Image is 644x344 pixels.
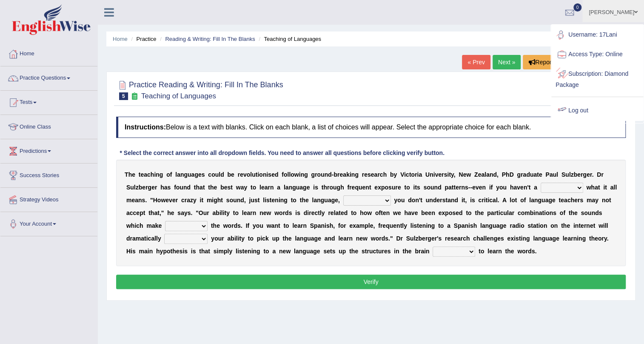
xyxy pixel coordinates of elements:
[583,171,587,178] b: g
[404,171,406,178] b: i
[347,184,349,191] b: f
[199,184,203,191] b: a
[551,64,643,93] a: Subscription: Diamond Package
[323,184,327,191] b: h
[129,35,156,43] li: Practice
[0,188,97,209] a: Strategy Videos
[368,171,371,178] b: s
[490,171,493,178] b: n
[243,171,247,178] b: v
[496,184,499,191] b: y
[132,171,135,178] b: e
[156,171,160,178] b: n
[598,184,600,191] b: t
[427,184,430,191] b: o
[506,171,510,178] b: h
[174,184,176,191] b: f
[365,184,369,191] b: n
[364,171,368,178] b: e
[415,184,417,191] b: t
[556,171,558,178] b: l
[489,184,491,191] b: i
[265,184,268,191] b: a
[419,171,422,178] b: a
[231,184,233,191] b: t
[415,171,417,178] b: r
[398,184,401,191] b: e
[198,171,202,178] b: e
[529,184,531,191] b: t
[491,184,493,191] b: f
[252,171,256,178] b: u
[425,171,430,178] b: U
[284,184,285,191] b: l
[134,184,136,191] b: l
[456,184,459,191] b: e
[336,184,340,191] b: g
[150,197,153,204] b: "
[472,184,476,191] b: e
[180,184,183,191] b: u
[177,171,180,178] b: a
[362,171,364,178] b: r
[175,171,177,178] b: l
[380,171,383,178] b: c
[139,184,142,191] b: b
[259,171,263,178] b: o
[165,197,169,204] b: e
[144,171,147,178] b: a
[271,171,275,178] b: e
[142,197,145,204] b: s
[151,184,155,191] b: e
[468,184,470,191] b: -
[0,139,97,161] a: Predictions
[321,171,325,178] b: u
[590,171,592,178] b: r
[474,171,478,178] b: Z
[256,35,321,43] li: Teaching of Languages
[537,171,539,178] b: t
[203,184,205,191] b: t
[251,184,253,191] b: t
[268,171,271,178] b: s
[466,171,471,178] b: w
[142,184,145,191] b: e
[603,184,605,191] b: i
[434,184,438,191] b: n
[444,171,447,178] b: s
[113,36,128,42] a: Home
[165,36,255,42] a: Reading & Writing: Fill In The Blanks
[270,184,274,191] b: n
[406,171,409,178] b: c
[266,171,268,178] b: i
[288,184,292,191] b: n
[605,184,607,191] b: t
[435,171,438,178] b: v
[362,184,365,191] b: e
[139,171,141,178] b: t
[287,171,289,178] b: l
[194,184,196,191] b: t
[565,171,569,178] b: u
[190,197,193,204] b: z
[303,184,307,191] b: g
[211,171,215,178] b: o
[452,184,454,191] b: t
[550,171,553,178] b: a
[187,184,191,191] b: d
[176,184,180,191] b: o
[220,184,224,191] b: b
[172,197,176,204] b: e
[250,171,252,178] b: l
[551,45,643,64] a: Access Type: Online
[153,197,157,204] b: H
[454,171,456,178] b: ,
[461,184,465,191] b: n
[210,184,214,191] b: h
[332,171,334,178] b: -
[346,171,350,178] b: k
[573,3,582,11] span: 0
[459,184,461,191] b: r
[196,184,199,191] b: h
[371,171,374,178] b: e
